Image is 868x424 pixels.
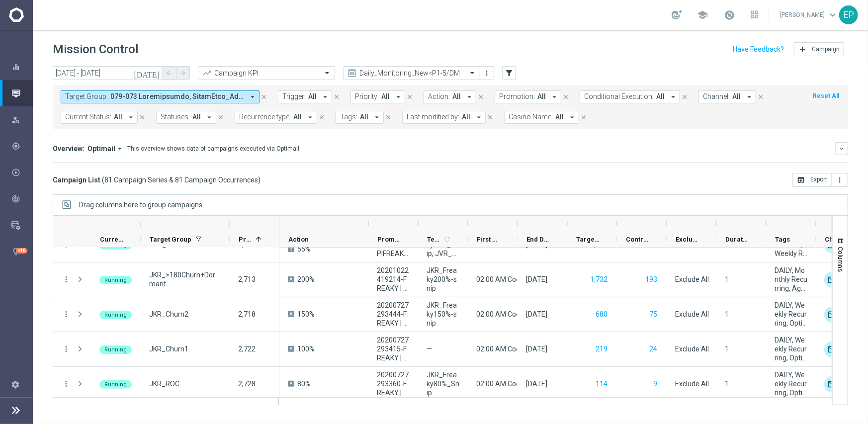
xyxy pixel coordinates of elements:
div: 14 Nov 2025, Friday [526,379,547,388]
span: JKR_Freaky80%_Snip [427,370,459,397]
span: Tags: [340,113,357,121]
span: 20201022419214-FREAKY | 200% [377,266,410,293]
i: close [477,93,484,100]
button: add Campaign [794,42,844,56]
img: Optimail [824,307,840,323]
div: 1 [725,379,729,388]
button: track_changes Analyze [11,195,33,203]
button: play_circle_outline Execute [11,169,33,176]
span: Running [104,277,127,283]
i: close [385,114,392,121]
span: Exclude All [675,310,709,318]
i: arrow_forward [179,70,186,77]
i: filter_alt [505,69,514,78]
button: Statuses: All arrow_drop_down [156,111,216,124]
input: Select date range [53,66,162,80]
div: Press SPACE to select this row. [53,367,279,402]
button: filter_alt [502,66,516,80]
button: 114 [595,378,608,390]
span: JKR_Churn1 [149,344,188,353]
button: close [579,112,588,123]
input: Have Feedback? [733,46,784,53]
i: [DATE] [134,69,161,78]
div: EP [839,5,858,24]
div: Mission Control [11,80,32,106]
i: close [139,114,146,121]
span: Action: [428,92,450,101]
span: Exclude All [675,275,709,283]
div: Dashboard [11,54,32,80]
span: 20200727293360-FREAKY | 80% [377,370,410,397]
button: 75 [648,308,658,321]
i: close [217,114,224,121]
button: arrow_back [162,66,176,80]
span: 55% [297,245,311,254]
button: close [384,112,393,123]
span: 2,713 [238,275,256,283]
button: more_vert [62,379,71,388]
span: 02:00 AM Coordinated Universal Time (UTC 00:00) [476,241,633,249]
button: 193 [644,273,658,286]
span: Trigger: [282,92,306,101]
span: DAILY, Weekly Recurring, Optimised Control Group, Upto $500 [775,336,807,362]
button: person_search Explore [11,116,33,124]
span: Drag columns here to group campaigns [79,201,202,209]
span: 200% [297,275,315,284]
h3: Campaign List [53,175,260,184]
div: 1 [725,344,729,353]
img: Email [824,341,840,357]
i: arrow_drop_down [306,113,315,122]
i: arrow_drop_down [465,92,474,101]
i: arrow_drop_down [248,92,257,101]
h3: Overview: [53,144,85,153]
colored-tag: Running [99,310,132,319]
div: Execute [11,168,32,177]
button: gps_fixed Plan [11,142,33,150]
i: open_in_browser [797,176,805,184]
colored-tag: Running [99,275,132,284]
img: Optimail [824,376,840,392]
div: Row Groups [79,201,202,209]
span: A [288,346,294,352]
button: [DATE] [132,66,162,81]
div: This overview shows data of campaigns executed via Optimail [127,144,299,153]
div: lightbulb Optibot +10 [11,248,33,255]
div: Mission Control [11,89,33,97]
button: Last modified by: All arrow_drop_down [402,111,486,124]
button: 219 [595,343,608,355]
span: Promotion: [499,92,535,101]
span: Running [104,346,127,353]
div: Press SPACE to select this row. [53,332,279,367]
span: A [288,381,294,387]
span: 100% [297,344,315,353]
button: 1,732 [589,273,608,286]
span: Exclude All [675,345,709,353]
span: Optimail [87,144,115,153]
i: more_vert [483,69,491,77]
i: keyboard_arrow_down [838,145,845,152]
button: more_vert [62,275,71,284]
div: Press SPACE to select this row. [53,262,279,297]
button: 9 [652,378,658,390]
span: JKR_Freaky200%-snip [427,266,459,293]
i: arrow_drop_down [205,113,214,122]
div: +10 [16,248,27,254]
button: close [680,91,689,102]
span: 02:00 AM Coordinated Universal Time (UTC 00:00) [476,275,633,283]
div: Optibot [11,238,32,264]
span: Target Group: [65,92,108,101]
div: Settings [5,371,26,398]
span: JKR_Churn2 [149,310,188,319]
span: All [114,113,122,121]
i: gps_fixed [11,142,20,151]
span: Exclude All [675,380,709,388]
span: Calculate column [441,234,451,245]
button: close [756,91,765,102]
div: Data Studio [11,221,32,230]
span: B [288,246,294,252]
